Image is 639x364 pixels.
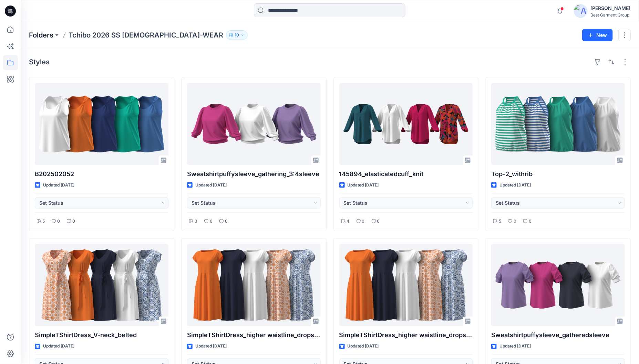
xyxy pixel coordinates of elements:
[574,4,588,18] img: avatar
[42,218,45,225] p: 5
[29,58,50,66] h4: Styles
[377,218,380,225] p: 0
[339,330,473,340] p: SimpleTShirtDress_higher waistline_dropshoulder
[57,218,60,225] p: 0
[72,218,75,225] p: 0
[339,244,473,326] a: SimpleTShirtDress_higher waistline_dropshoulder
[339,169,473,179] p: 145894_elasticatedcuff_knit
[35,330,168,340] p: SimpleTShirtDress_V-neck_belted
[210,218,213,225] p: 0
[226,30,248,40] button: 10
[195,218,197,225] p: 3
[195,343,227,350] p: Updated [DATE]
[69,30,223,40] p: Tchibo 2026 SS [DEMOGRAPHIC_DATA]-WEAR
[491,169,625,179] p: Top-2_withrib
[347,218,350,225] p: 4
[362,218,365,225] p: 0
[348,343,379,350] p: Updated [DATE]
[499,343,531,350] p: Updated [DATE]
[339,83,473,165] a: 145894_elasticatedcuff_knit
[590,4,630,12] div: [PERSON_NAME]
[499,182,531,189] p: Updated [DATE]
[187,330,321,340] p: SimpleTShirtDress_higher waistline_dropshoulder
[43,182,74,189] p: Updated [DATE]
[195,182,227,189] p: Updated [DATE]
[35,244,168,326] a: SimpleTShirtDress_V-neck_belted
[43,343,74,350] p: Updated [DATE]
[187,83,321,165] a: Sweatshirtpuffysleeve_gathering_3:4sleeve
[499,218,501,225] p: 5
[187,244,321,326] a: SimpleTShirtDress_higher waistline_dropshoulder
[187,169,321,179] p: Sweatshirtpuffysleeve_gathering_3:4sleeve
[514,218,516,225] p: 0
[529,218,532,225] p: 0
[590,12,630,18] div: Best Garment Group
[35,169,168,179] p: B202502052
[491,244,625,326] a: Sweatshirtpuffysleeve_gatheredsleeve
[235,31,239,39] p: 10
[491,83,625,165] a: Top-2_withrib
[348,182,379,189] p: Updated [DATE]
[491,330,625,340] p: Sweatshirtpuffysleeve_gatheredsleeve
[225,218,228,225] p: 0
[582,29,613,41] button: New
[35,83,168,165] a: B202502052
[29,30,53,40] a: Folders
